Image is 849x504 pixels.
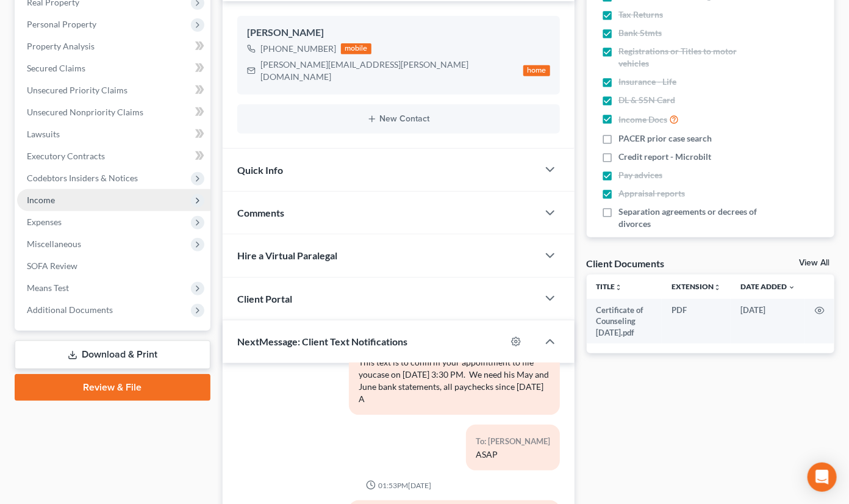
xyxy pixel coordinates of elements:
td: PDF [662,299,731,344]
span: Executory Contracts [27,151,105,161]
button: New Contact [247,114,550,124]
div: To: [PERSON_NAME] [476,434,550,448]
a: Unsecured Priority Claims [17,79,210,101]
span: Comments [237,207,284,218]
span: Additional Documents [27,304,113,315]
span: Separation agreements or decrees of divorces [618,206,762,230]
span: Quick Info [237,164,283,176]
a: View All [799,259,829,267]
a: Titleunfold_more [596,282,623,291]
div: [PERSON_NAME] [247,26,550,40]
span: NextMessage: Client Text Notifications [237,336,407,347]
a: SOFA Review [17,255,210,277]
td: [DATE] [731,299,805,344]
span: Tax Returns [618,9,663,21]
span: Unsecured Nonpriority Claims [27,107,143,117]
span: Miscellaneous [27,239,81,249]
i: expand_more [788,284,795,291]
span: Income [27,195,55,205]
a: Secured Claims [17,57,210,79]
span: Income Docs [618,113,667,126]
span: Expenses [27,217,62,227]
a: Executory Contracts [17,145,210,167]
span: Insurance - Life [618,76,676,88]
div: [PHONE_NUMBER] [260,43,336,55]
span: Personal Property [27,19,96,29]
a: Lawsuits [17,123,210,145]
span: PACER prior case search [618,132,712,145]
span: Codebtors Insiders & Notices [27,173,138,183]
span: Lawsuits [27,129,60,139]
i: unfold_more [615,284,623,291]
td: Certificate of Counseling [DATE].pdf [587,299,662,344]
a: Property Analysis [17,35,210,57]
span: Property Analysis [27,41,95,51]
i: unfold_more [714,284,721,291]
div: [PERSON_NAME][EMAIL_ADDRESS][PERSON_NAME][DOMAIN_NAME] [260,59,518,83]
div: mobile [341,43,371,54]
span: Appraisal reports [618,187,685,200]
a: Extensionunfold_more [672,282,721,291]
span: Hire a Virtual Paralegal [237,250,337,261]
a: Date Added expand_more [740,282,795,291]
span: SOFA Review [27,261,77,271]
a: Download & Print [15,340,210,369]
div: home [523,65,550,76]
span: Client Portal [237,293,292,304]
a: Unsecured Nonpriority Claims [17,101,210,123]
span: DL & SSN Card [618,94,675,106]
span: Registrations or Titles to motor vehicles [618,45,762,70]
span: Unsecured Priority Claims [27,85,127,95]
span: Secured Claims [27,63,85,73]
div: This text is to confirm your appointment to file youcase on [DATE] 3:30 PM. We need his May and J... [359,356,550,405]
span: Credit report - Microbilt [618,151,711,163]
div: Client Documents [587,257,665,270]
a: Review & File [15,374,210,401]
div: ASAP [476,448,550,461]
span: Bank Stmts [618,27,662,39]
div: Open Intercom Messenger [808,463,837,492]
div: 01:53PM[DATE] [237,480,560,491]
span: Means Test [27,283,69,293]
span: Pay advices [618,169,662,181]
